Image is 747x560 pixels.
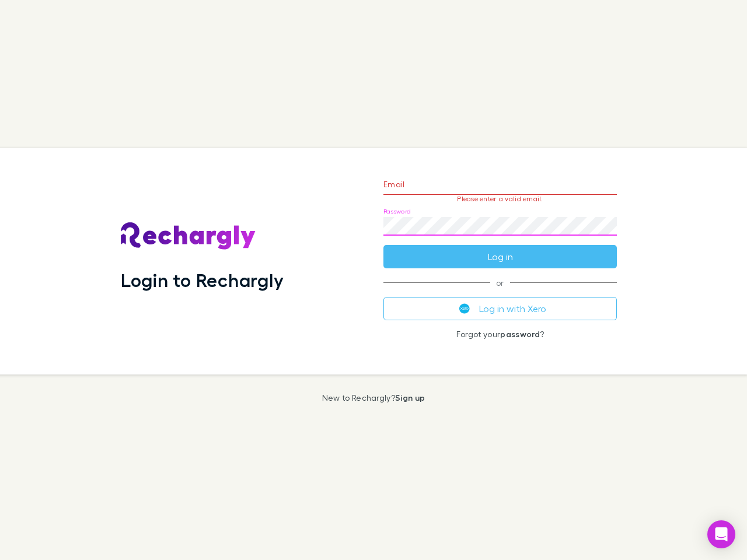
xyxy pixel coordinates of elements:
[121,222,256,250] img: Rechargly's Logo
[322,393,425,402] p: New to Rechargly?
[383,297,617,320] button: Log in with Xero
[383,195,617,203] p: Please enter a valid email.
[500,329,540,339] a: password
[459,303,470,314] img: Xero's logo
[383,330,617,339] p: Forgot your ?
[383,282,617,283] span: or
[707,520,735,548] div: Open Intercom Messenger
[121,269,284,291] h1: Login to Rechargly
[395,393,425,402] a: Sign up
[383,245,617,268] button: Log in
[383,207,411,216] label: Password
